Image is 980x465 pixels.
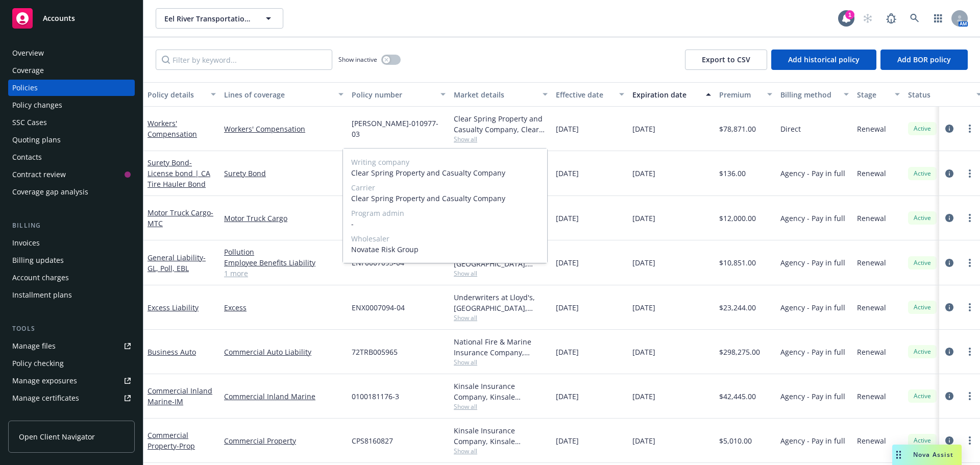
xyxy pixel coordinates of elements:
span: 0100181176-3 [352,391,399,402]
span: Active [912,303,933,312]
div: Lines of coverage [224,89,332,100]
span: Agency - Pay in full [780,347,845,357]
span: - License bond | CA Tire Hauler Bond [148,158,210,189]
span: $10,851.00 [719,257,756,268]
div: Contract review [12,166,66,183]
a: more [964,301,976,313]
a: circleInformation [943,212,955,224]
span: Show all [454,402,548,411]
div: Kinsale Insurance Company, Kinsale Insurance, Burns & [PERSON_NAME] [454,425,548,447]
a: more [964,212,976,224]
a: more [964,346,976,358]
span: Active [912,436,933,445]
a: Manage files [8,338,135,354]
a: more [964,390,976,402]
div: Billing [8,221,135,231]
span: Wholesaler [351,233,539,244]
span: Agency - Pay in full [780,213,845,224]
div: Installment plans [12,287,72,303]
a: Billing updates [8,252,135,268]
div: Manage exposures [12,373,77,389]
span: [DATE] [632,257,655,268]
span: $5,010.00 [719,435,752,446]
span: Agency - Pay in full [780,168,845,179]
button: Add historical policy [771,50,876,70]
div: Coverage [12,62,44,79]
a: circleInformation [943,257,955,269]
a: Policy changes [8,97,135,113]
span: Export to CSV [702,55,750,64]
span: Renewal [857,124,886,134]
button: Lines of coverage [220,82,348,107]
span: - IM [172,397,183,406]
span: Renewal [857,435,886,446]
span: Show all [454,358,548,366]
a: Accounts [8,4,135,33]
input: Filter by keyword... [156,50,332,70]
span: Renewal [857,213,886,224]
a: Manage claims [8,407,135,424]
span: - [351,218,539,229]
span: ENX0007094-04 [352,302,405,313]
a: Manage exposures [8,373,135,389]
a: Surety Bond [224,168,344,179]
span: [DATE] [632,347,655,357]
div: SSC Cases [12,114,47,131]
a: General Liability [148,253,206,273]
a: circleInformation [943,167,955,180]
span: [DATE] [632,391,655,402]
a: Account charges [8,270,135,286]
span: Add historical policy [788,55,860,64]
span: Active [912,391,933,401]
a: Contract review [8,166,135,183]
a: 1 more [224,268,344,279]
span: [PERSON_NAME]-010977-03 [352,118,446,139]
a: Contacts [8,149,135,165]
a: circleInformation [943,123,955,135]
button: Nova Assist [892,445,962,465]
a: Workers' Compensation [224,124,344,134]
span: CPS8160827 [352,435,393,446]
div: Policy number [352,89,434,100]
span: Show all [454,269,548,278]
div: Manage files [12,338,56,354]
span: Clear Spring Property and Casualty Company [351,167,539,178]
a: Search [904,8,925,29]
a: circleInformation [943,346,955,358]
div: Kinsale Insurance Company, Kinsale Insurance, Burns & [PERSON_NAME] [454,381,548,402]
span: Writing company [351,157,539,167]
div: Account charges [12,270,69,286]
button: Policy details [143,82,220,107]
span: [DATE] [556,347,579,357]
div: Quoting plans [12,132,61,148]
span: Active [912,169,933,178]
a: Employee Benefits Liability [224,257,344,268]
span: 72TRB005965 [352,347,398,357]
span: [DATE] [556,257,579,268]
span: [DATE] [632,302,655,313]
div: Policies [12,80,38,96]
a: Report a Bug [881,8,901,29]
a: more [964,123,976,135]
button: Policy number [348,82,450,107]
a: Coverage [8,62,135,79]
div: Policy checking [12,355,64,372]
span: Show inactive [338,55,377,64]
span: Active [912,347,933,356]
div: National Fire & Marine Insurance Company, Berkshire Hathaway Specialty Insurance, RT Specialty In... [454,336,548,358]
span: [DATE] [556,124,579,134]
span: [DATE] [556,435,579,446]
span: [DATE] [632,168,655,179]
div: Billing method [780,89,838,100]
div: Status [908,89,970,100]
span: Renewal [857,347,886,357]
span: [DATE] [632,124,655,134]
a: Pollution [224,247,344,257]
a: more [964,257,976,269]
span: Agency - Pay in full [780,257,845,268]
div: Contacts [12,149,42,165]
button: Expiration date [628,82,715,107]
span: Renewal [857,257,886,268]
span: Nova Assist [913,450,953,459]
